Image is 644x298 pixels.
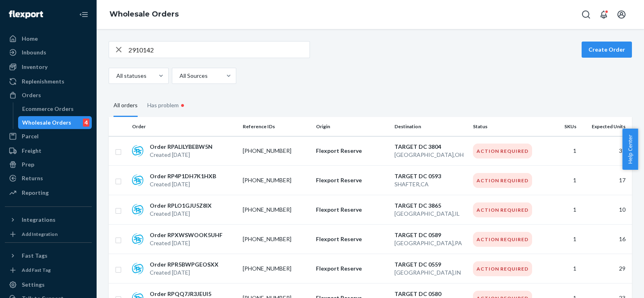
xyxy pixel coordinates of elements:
[109,10,179,19] a: Wholesale Orders
[5,172,92,185] a: Returns
[316,147,388,155] p: Flexport Reserve
[543,117,580,136] th: SKUs
[5,186,92,199] a: Reporting
[5,130,92,143] a: Parcel
[580,195,632,225] td: 10
[22,216,56,224] div: Integrations
[22,77,64,85] div: Replenishments
[543,166,580,195] td: 1
[394,210,466,218] p: [GEOGRAPHIC_DATA] , IL
[543,136,580,166] td: 1
[22,189,49,197] div: Reporting
[394,290,466,298] p: TARGET DC 0580
[150,180,216,188] p: Created [DATE]
[394,239,466,247] p: [GEOGRAPHIC_DATA] , PA
[5,46,92,59] a: Inbounds
[316,206,388,214] p: Flexport Reserve
[150,269,219,277] p: Created [DATE]
[596,6,612,23] button: Open notifications
[150,143,213,151] p: Order RPALILYBEBW5N
[22,267,51,273] div: Add Fast Tag
[150,202,212,210] p: Order RPLO1GJU5Z8IX
[394,143,466,151] p: TARGET DC 3804
[473,232,532,247] div: Action Required
[394,172,466,180] p: TARGET DC 0593
[103,3,185,26] ol: breadcrumbs
[580,254,632,283] td: 29
[580,136,632,166] td: 32
[22,63,47,71] div: Inventory
[132,263,143,274] img: sps-commerce logo
[150,172,216,180] p: Order RP4P1DH7K1HXB
[394,260,466,269] p: TARGET DC 0559
[76,6,92,23] button: Close Navigation
[179,100,186,110] div: •
[391,117,470,136] th: Destination
[150,210,212,218] p: Created [DATE]
[22,147,41,155] div: Freight
[239,117,313,136] th: Reference IDs
[150,239,223,247] p: Created [DATE]
[470,117,543,136] th: Status
[316,265,388,273] p: Flexport Reserve
[394,231,466,239] p: TARGET DC 0589
[132,204,143,215] img: sps-commerce logo
[5,32,92,45] a: Home
[580,117,632,136] th: Expected Units
[5,249,92,262] button: Fast Tags
[116,72,116,80] input: All statuses
[22,48,46,56] div: Inbounds
[543,225,580,254] td: 1
[613,6,630,23] button: Open account menu
[473,173,532,188] div: Action Required
[5,265,92,275] a: Add Fast Tag
[147,94,186,117] div: Has problem
[578,6,594,23] button: Open Search Box
[5,75,92,88] a: Replenishments
[22,231,58,238] div: Add Integration
[22,119,71,127] div: Wholesale Orders
[243,147,307,155] p: 0080-2910142-3804
[132,145,143,156] img: sps-commerce logo
[18,116,92,129] a: Wholesale Orders4
[22,91,41,99] div: Orders
[83,119,89,127] div: 4
[394,202,466,210] p: TARGET DC 3865
[150,151,213,159] p: Created [DATE]
[243,265,307,273] p: 0080-2910142-0559
[5,278,92,291] a: Settings
[179,72,180,80] input: All Sources
[5,229,92,239] a: Add Integration
[5,213,92,226] button: Integrations
[150,231,223,239] p: Order RPXWSWOOK5UHF
[22,105,74,113] div: Ecommerce Orders
[580,225,632,254] td: 16
[543,195,580,225] td: 1
[22,252,47,260] div: Fast Tags
[582,42,632,58] button: Create Order
[22,35,38,43] div: Home
[150,290,211,298] p: Order RPQQ7JR3JEUI5
[243,235,307,243] p: 0080-2910142-0589
[5,158,92,171] a: Prep
[316,176,388,184] p: Flexport Reserve
[9,10,43,19] img: Flexport logo
[22,160,34,169] div: Prep
[129,117,239,136] th: Order
[473,202,532,217] div: Action Required
[394,151,466,159] p: [GEOGRAPHIC_DATA] , OH
[543,254,580,283] td: 1
[132,233,143,245] img: sps-commerce logo
[622,129,638,170] button: Help Center
[5,144,92,157] a: Freight
[316,235,388,243] p: Flexport Reserve
[22,132,39,140] div: Parcel
[132,175,143,186] img: sps-commerce logo
[5,60,92,73] a: Inventory
[394,180,466,188] p: SHAFTER , CA
[313,117,391,136] th: Origin
[150,260,219,269] p: Order RPR5BWPGEOSXX
[5,89,92,102] a: Orders
[18,102,92,115] a: Ecommerce Orders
